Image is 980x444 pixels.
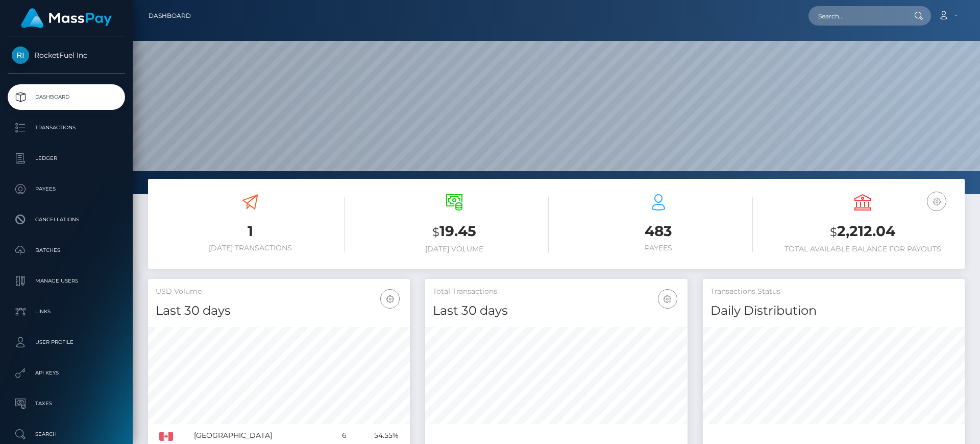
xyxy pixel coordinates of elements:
h6: Total Available Balance for Payouts [768,245,957,253]
a: Dashboard [149,5,191,27]
p: Cancellations [12,212,121,227]
h4: Last 30 days [156,302,402,320]
a: Transactions [8,115,125,141]
a: API Keys [8,360,125,386]
span: RocketFuel Inc [8,51,125,60]
h3: 483 [564,221,753,241]
h5: Transactions Status [710,287,957,297]
a: Manage Users [8,268,125,294]
p: Search [12,427,121,442]
h3: 1 [156,221,345,241]
p: Manage Users [12,273,121,289]
h4: Last 30 days [433,302,679,320]
small: $ [432,225,439,239]
h3: 2,212.04 [768,221,957,242]
input: Search... [808,6,904,26]
img: RocketFuel Inc [12,46,29,64]
a: Payees [8,176,125,202]
h5: USD Volume [156,287,402,297]
a: Ledger [8,146,125,171]
p: Transactions [12,120,121,135]
img: CA.png [159,432,173,441]
a: Links [8,299,125,324]
p: Payees [12,181,121,197]
a: Dashboard [8,84,125,110]
h6: [DATE] Transactions [156,244,345,252]
p: Links [12,304,121,319]
h6: [DATE] Volume [360,245,549,253]
p: API Keys [12,365,121,381]
a: Cancellations [8,207,125,232]
p: Taxes [12,396,121,411]
a: Taxes [8,391,125,416]
h5: Total Transactions [433,287,679,297]
p: Ledger [12,151,121,166]
h3: 19.45 [360,221,549,242]
p: Batches [12,243,121,258]
h4: Daily Distribution [710,302,957,320]
p: User Profile [12,335,121,350]
a: Batches [8,238,125,263]
p: Dashboard [12,89,121,105]
img: MassPay Logo [21,8,112,28]
small: $ [830,225,837,239]
h6: Payees [564,244,753,252]
a: User Profile [8,330,125,355]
